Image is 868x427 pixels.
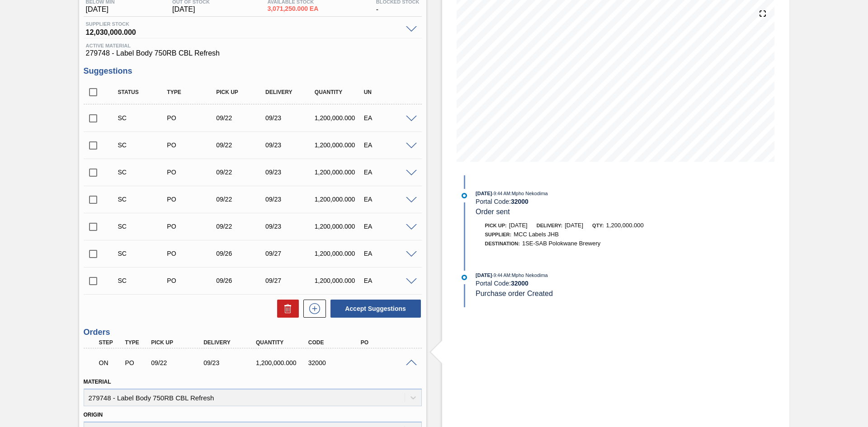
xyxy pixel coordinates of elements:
[306,359,365,366] div: 32000
[165,89,219,95] div: Type
[201,359,260,366] div: 09/23/2025
[565,222,583,229] span: [DATE]
[165,223,219,230] div: Purchase order
[86,5,115,14] span: [DATE]
[97,353,124,373] div: Negotiating Order
[362,223,416,230] div: EA
[592,223,604,228] span: Qty:
[263,114,318,122] div: 09/23/2025
[214,223,269,230] div: 09/22/2025
[312,196,367,203] div: 1,200,000.000
[362,141,416,149] div: EA
[165,196,219,203] div: Purchase order
[606,222,644,229] span: 1,200,000.000
[149,339,208,346] div: Pick up
[123,359,150,366] div: Purchase order
[312,114,367,122] div: 1,200,000.000
[97,339,124,346] div: Step
[116,250,170,257] div: Suggestion Created
[312,250,367,257] div: 1,200,000.000
[362,169,416,176] div: EA
[362,250,416,257] div: EA
[116,196,170,203] div: Suggestion Created
[476,280,690,287] div: Portal Code:
[201,339,260,346] div: Delivery
[214,196,269,203] div: 09/22/2025
[263,169,318,176] div: 09/23/2025
[359,339,417,346] div: PO
[330,300,421,318] button: Accept Suggestions
[116,89,170,95] div: Status
[84,379,111,385] label: Material
[312,89,367,95] div: Quantity
[476,290,553,297] span: Purchase order Created
[214,141,269,149] div: 09/22/2025
[510,272,548,278] span: : Mpho Nekodima
[511,280,528,287] strong: 32000
[462,275,467,280] img: atual
[165,250,219,257] div: Purchase order
[214,250,269,257] div: 09/26/2025
[86,27,401,36] span: 12,030,000.000
[123,339,150,346] div: Type
[165,169,219,176] div: Purchase order
[165,114,219,122] div: Purchase order
[263,277,318,284] div: 09/27/2025
[476,191,492,196] span: [DATE]
[86,43,420,48] span: Active Material
[273,300,299,318] div: Delete Suggestions
[116,114,170,122] div: Suggestion Created
[522,240,600,247] span: 1SE-SAB Polokwane Brewery
[86,21,401,27] span: Supplier Stock
[263,223,318,230] div: 09/23/2025
[149,359,208,366] div: 09/22/2025
[254,339,312,346] div: Quantity
[116,169,170,176] div: Suggestion Created
[263,141,318,149] div: 09/23/2025
[492,273,510,278] span: - 9:44 AM
[214,89,269,95] div: Pick up
[312,277,367,284] div: 1,200,000.000
[263,89,318,95] div: Delivery
[509,222,528,229] span: [DATE]
[116,141,170,149] div: Suggestion Created
[312,169,367,176] div: 1,200,000.000
[462,193,467,198] img: atual
[362,114,416,122] div: EA
[99,359,122,366] p: ON
[485,241,520,246] span: Destination:
[511,198,528,205] strong: 32000
[214,114,269,122] div: 09/22/2025
[514,231,559,238] span: MCC Labels JHB
[214,277,269,284] div: 09/26/2025
[254,359,312,366] div: 1,200,000.000
[476,198,690,205] div: Portal Code:
[116,277,170,284] div: Suggestion Created
[476,272,492,278] span: [DATE]
[312,141,367,149] div: 1,200,000.000
[214,169,269,176] div: 09/22/2025
[86,49,420,57] span: 279748 - Label Body 750RB CBL Refresh
[485,223,507,228] span: Pick up:
[476,208,510,216] span: Order sent
[362,196,416,203] div: EA
[84,412,103,418] label: Origin
[510,191,548,196] span: : Mpho Nekodima
[116,223,170,230] div: Suggestion Created
[485,232,512,237] span: Supplier:
[362,277,416,284] div: EA
[299,300,326,318] div: New suggestion
[165,141,219,149] div: Purchase order
[267,5,318,12] span: 3,071,250.000 EA
[172,5,210,14] span: [DATE]
[263,196,318,203] div: 09/23/2025
[263,250,318,257] div: 09/27/2025
[362,89,416,95] div: UN
[306,339,365,346] div: Code
[165,277,219,284] div: Purchase order
[492,191,510,196] span: - 9:44 AM
[84,66,422,76] h3: Suggestions
[537,223,562,228] span: Delivery:
[312,223,367,230] div: 1,200,000.000
[326,299,422,319] div: Accept Suggestions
